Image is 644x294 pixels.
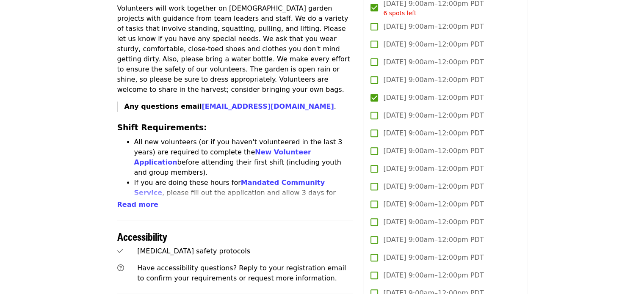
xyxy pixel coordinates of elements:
[383,181,484,192] span: [DATE] 9:00am–12:00pm PDT
[117,247,123,255] i: check icon
[117,200,158,210] button: Read more
[383,128,484,138] span: [DATE] 9:00am–12:00pm PDT
[383,10,416,16] span: 6 spots left
[383,75,484,85] span: [DATE] 9:00am–12:00pm PDT
[134,137,353,178] li: All new volunteers (or if you haven't volunteered in the last 3 years) are required to complete t...
[383,22,484,32] span: [DATE] 9:00am–12:00pm PDT
[117,264,124,272] i: question-circle icon
[383,110,484,121] span: [DATE] 9:00am–12:00pm PDT
[383,253,484,263] span: [DATE] 9:00am–12:00pm PDT
[117,201,158,209] span: Read more
[383,270,484,280] span: [DATE] 9:00am–12:00pm PDT
[383,217,484,227] span: [DATE] 9:00am–12:00pm PDT
[137,264,346,282] span: Have accessibility questions? Reply to your registration email to confirm your requirements or re...
[124,102,353,112] p: .
[383,164,484,174] span: [DATE] 9:00am–12:00pm PDT
[383,199,484,209] span: [DATE] 9:00am–12:00pm PDT
[117,123,207,132] strong: Shift Requirements:
[134,178,353,218] li: If you are doing these hours for , please fill out the application and allow 3 days for approval....
[134,148,311,166] a: New Volunteer Application
[383,235,484,245] span: [DATE] 9:00am–12:00pm PDT
[383,57,484,67] span: [DATE] 9:00am–12:00pm PDT
[383,93,484,103] span: [DATE] 9:00am–12:00pm PDT
[137,246,353,256] div: [MEDICAL_DATA] safety protocols
[124,102,334,110] strong: Any questions email
[117,3,353,95] p: Volunteers will work together on [DEMOGRAPHIC_DATA] garden projects with guidance from team leade...
[383,146,484,156] span: [DATE] 9:00am–12:00pm PDT
[383,39,484,49] span: [DATE] 9:00am–12:00pm PDT
[117,229,167,244] span: Accessibility
[202,102,334,110] a: [EMAIL_ADDRESS][DOMAIN_NAME]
